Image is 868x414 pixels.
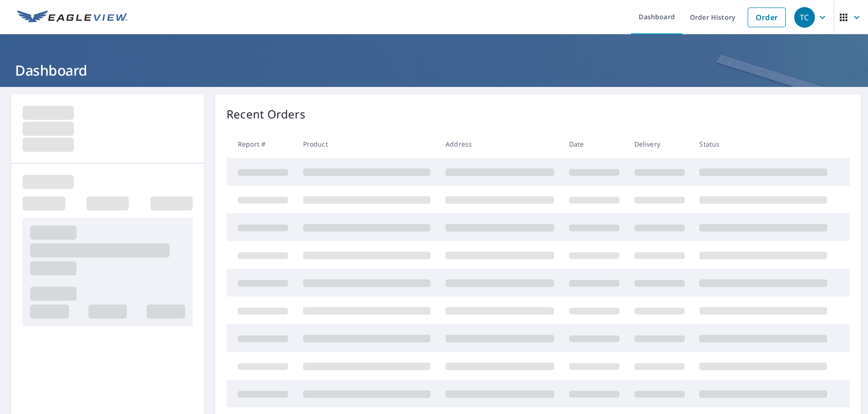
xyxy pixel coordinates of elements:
th: Product [296,130,438,158]
th: Status [692,130,835,158]
th: Date [562,130,627,158]
p: Recent Orders [227,106,305,123]
th: Delivery [627,130,692,158]
th: Address [438,130,562,158]
a: Order [748,8,786,27]
h1: Dashboard [11,61,857,80]
div: TC [794,7,815,28]
th: Report # [227,130,296,158]
img: EV Logo [17,10,128,24]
